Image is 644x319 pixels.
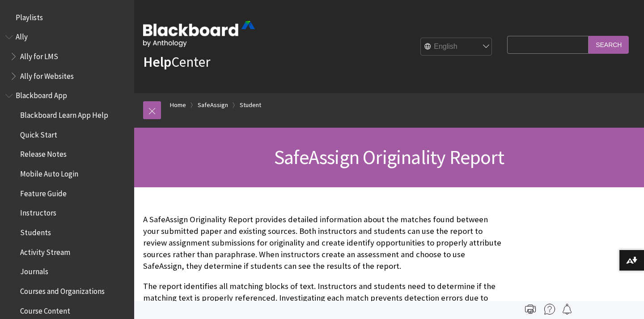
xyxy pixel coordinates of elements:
[143,21,255,47] img: Blackboard by Anthology
[170,99,186,111] a: Home
[143,53,210,71] a: HelpCenter
[143,214,503,272] p: A SafeAssign Originality Report provides detailed information about the matches found between you...
[20,127,57,139] span: Quick Start
[5,30,129,84] nav: Book outline for Anthology Ally Help
[421,38,492,56] select: Site Language Selector
[20,49,58,61] span: Ally for LMS
[16,30,28,42] span: Ally
[20,206,56,218] span: Instructors
[20,303,70,315] span: Course Content
[20,166,78,178] span: Mobile Auto Login
[274,145,504,169] span: SafeAssign Originality Report
[5,10,129,25] nav: Book outline for Playlists
[20,108,108,120] span: Blackboard Learn App Help
[143,280,503,316] p: The report identifies all matching blocks of text. Instructors and students need to determine if ...
[16,10,43,22] span: Playlists
[143,53,171,71] strong: Help
[198,99,228,111] a: SafeAssign
[20,147,67,159] span: Release Notes
[544,304,555,315] img: More help
[20,69,74,81] span: Ally for Websites
[20,186,67,198] span: Feature Guide
[16,88,67,100] span: Blackboard App
[20,264,48,276] span: Journals
[20,284,105,296] span: Courses and Organizations
[20,245,70,257] span: Activity Stream
[562,304,572,315] img: Follow this page
[240,99,261,111] a: Student
[20,225,51,237] span: Students
[525,304,536,315] img: Print
[589,36,629,53] input: Search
